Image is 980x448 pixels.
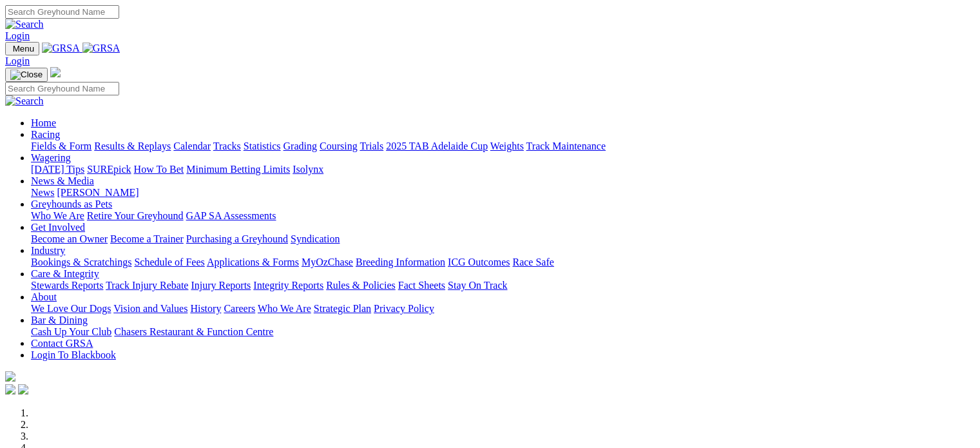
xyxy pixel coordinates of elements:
img: Search [5,19,44,30]
a: Track Injury Rebate [106,280,188,291]
img: GRSA [82,43,120,54]
a: Isolynx [293,164,323,175]
a: Chasers Restaurant & Function Centre [114,326,273,337]
a: Retire Your Greyhound [87,210,184,221]
a: Rules & Policies [326,280,396,291]
a: Bar & Dining [31,315,88,326]
div: Industry [31,257,975,268]
a: Fields & Form [31,141,91,151]
a: MyOzChase [302,257,353,268]
a: Statistics [244,141,281,151]
a: Trials [360,141,383,151]
a: Vision and Values [113,303,187,314]
a: Privacy Policy [374,303,434,314]
img: facebook.svg [5,384,15,394]
a: Stay On Track [448,280,507,291]
button: Toggle navigation [5,42,39,55]
a: Wagering [31,152,71,163]
a: Applications & Forms [207,257,299,268]
a: Injury Reports [191,280,251,291]
a: Become an Owner [31,233,108,244]
a: Care & Integrity [31,268,99,279]
a: Racing [31,129,60,140]
a: News [31,187,54,198]
a: Stewards Reports [31,280,103,291]
div: News & Media [31,187,975,199]
a: Contact GRSA [31,338,93,349]
div: Racing [31,141,975,152]
a: Login [5,30,30,41]
span: Menu [13,44,34,54]
a: Industry [31,245,65,256]
a: GAP SA Assessments [186,210,276,221]
input: Search [5,82,119,95]
a: Bookings & Scratchings [31,257,131,268]
img: Close [10,70,43,80]
a: Weights [490,141,524,151]
input: Search [5,5,119,19]
a: Schedule of Fees [134,257,204,268]
a: Login To Blackbook [31,349,116,360]
div: Wagering [31,164,975,175]
a: Minimum Betting Limits [186,164,290,175]
a: Become a Trainer [110,233,184,244]
a: ICG Outcomes [448,257,510,268]
a: Syndication [291,233,340,244]
a: Integrity Reports [253,280,323,291]
a: Calendar [173,141,211,151]
a: Coursing [320,141,358,151]
div: Get Involved [31,233,975,245]
button: Toggle navigation [5,68,48,82]
img: twitter.svg [18,384,28,394]
img: Search [5,95,44,107]
a: Who We Are [258,303,311,314]
a: [PERSON_NAME] [57,187,139,198]
a: Who We Are [31,210,84,221]
a: Tracks [213,141,241,151]
a: Greyhounds as Pets [31,199,112,209]
a: Fact Sheets [398,280,445,291]
a: Results & Replays [94,141,171,151]
div: Greyhounds as Pets [31,210,975,222]
a: Race Safe [512,257,553,268]
a: [DATE] Tips [31,164,84,175]
img: logo-grsa-white.png [50,67,61,77]
a: Purchasing a Greyhound [186,233,288,244]
a: How To Bet [134,164,184,175]
a: 2025 TAB Adelaide Cup [386,141,488,151]
div: About [31,303,975,315]
a: SUREpick [87,164,131,175]
a: History [190,303,221,314]
a: Login [5,55,30,66]
a: Get Involved [31,222,85,233]
a: Grading [283,141,317,151]
div: Care & Integrity [31,280,975,291]
a: News & Media [31,175,94,186]
a: Track Maintenance [526,141,606,151]
a: Cash Up Your Club [31,326,111,337]
a: Home [31,117,56,128]
img: logo-grsa-white.png [5,371,15,382]
a: We Love Our Dogs [31,303,111,314]
div: Bar & Dining [31,326,975,338]
a: Careers [224,303,255,314]
a: About [31,291,57,302]
a: Breeding Information [356,257,445,268]
a: Strategic Plan [314,303,371,314]
img: GRSA [42,43,80,54]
